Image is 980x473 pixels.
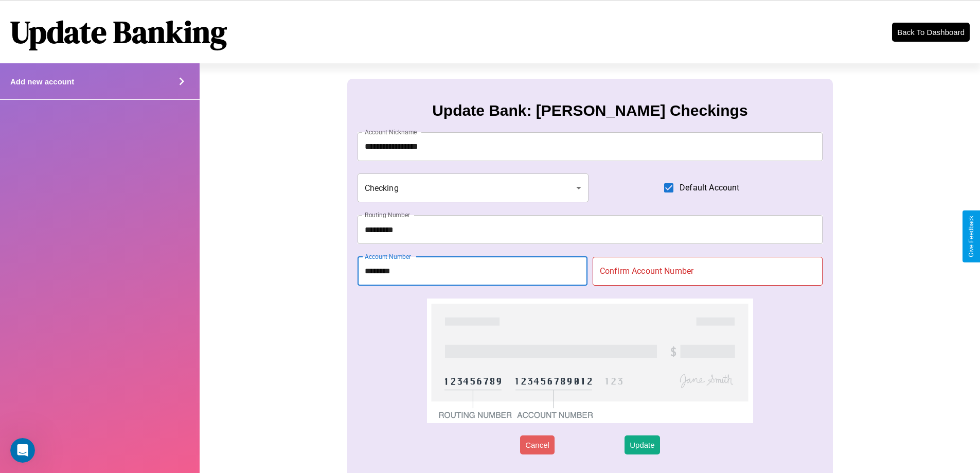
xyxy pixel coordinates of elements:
div: Give Feedback [968,216,975,257]
button: Update [625,435,660,454]
label: Account Number [365,252,411,261]
h3: Update Bank: [PERSON_NAME] Checkings [432,102,747,119]
iframe: Intercom live chat [10,438,35,463]
label: Routing Number [365,211,410,219]
label: Account Nickname [365,128,417,136]
span: Default Account [680,182,739,194]
h4: Add new account [10,77,74,86]
img: check [427,299,753,423]
div: Checking [358,173,589,202]
button: Cancel [520,435,555,454]
button: Back To Dashboard [892,23,970,42]
h1: Update Banking [10,11,227,53]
